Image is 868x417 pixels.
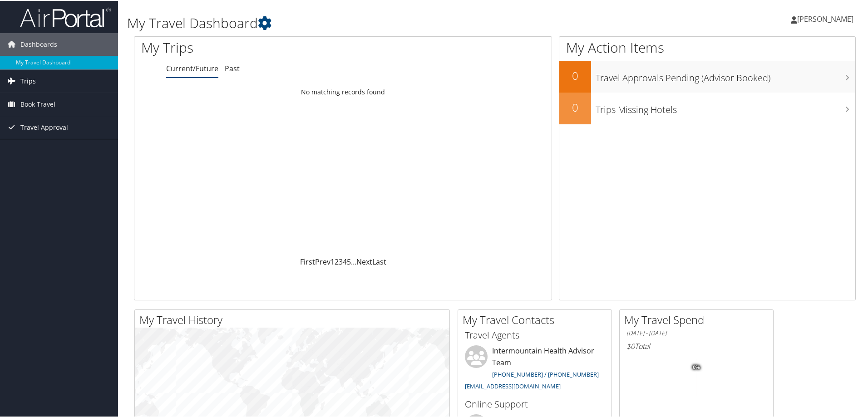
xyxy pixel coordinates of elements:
[559,99,591,114] h2: 0
[626,340,766,350] h6: Total
[693,364,700,369] tspan: 0%
[20,32,57,55] span: Dashboards
[797,13,853,23] span: [PERSON_NAME]
[139,311,449,327] h2: My Travel History
[343,256,347,266] a: 4
[465,381,561,389] a: [EMAIL_ADDRESS][DOMAIN_NAME]
[141,37,371,56] h1: My Trips
[356,256,372,266] a: Next
[20,92,55,115] span: Book Travel
[372,256,386,266] a: Last
[626,328,766,337] h6: [DATE] - [DATE]
[315,256,330,266] a: Prev
[20,115,68,138] span: Travel Approval
[596,66,855,83] h3: Travel Approvals Pending (Advisor Booked)
[559,60,855,92] a: 0Travel Approvals Pending (Advisor Booked)
[166,63,218,73] a: Current/Future
[791,5,863,32] a: [PERSON_NAME]
[465,328,605,341] h3: Travel Agents
[330,256,335,266] a: 1
[300,256,315,266] a: First
[492,369,599,378] a: [PHONE_NUMBER] / [PHONE_NUMBER]
[20,6,111,27] img: airportal-logo.png
[335,256,339,266] a: 2
[626,340,635,350] span: $0
[134,83,552,99] td: No matching records found
[559,37,855,56] h1: My Action Items
[347,256,351,266] a: 5
[624,311,773,327] h2: My Travel Spend
[20,69,36,92] span: Trips
[127,13,617,32] h1: My Travel Dashboard
[465,397,605,410] h3: Online Support
[596,98,855,115] h3: Trips Missing Hotels
[225,63,240,73] a: Past
[463,311,612,327] h2: My Travel Contacts
[559,67,591,83] h2: 0
[339,256,343,266] a: 3
[351,256,356,266] span: …
[460,344,609,393] li: Intermountain Health Advisor Team
[559,92,855,123] a: 0Trips Missing Hotels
